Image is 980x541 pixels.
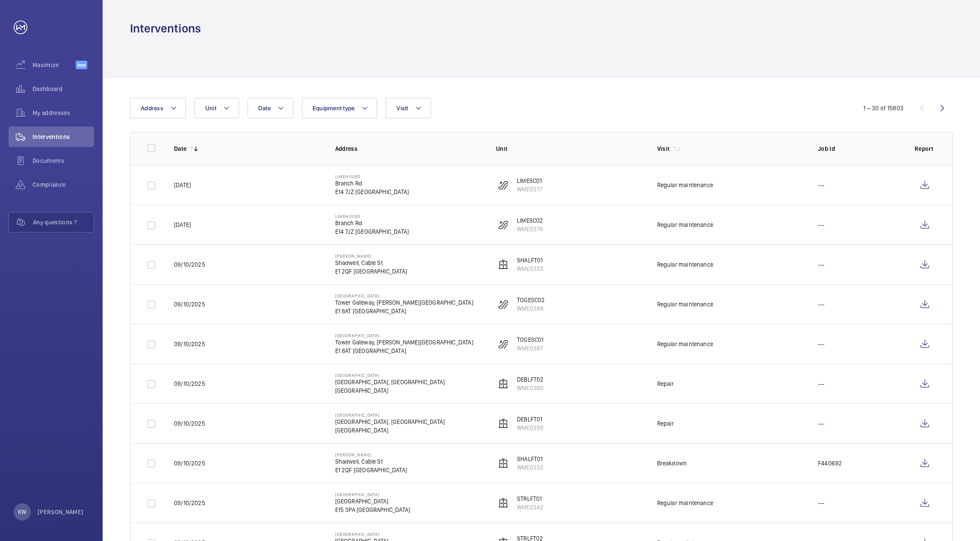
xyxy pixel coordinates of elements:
div: Regular maintenance [657,181,713,189]
p: F440692 [818,459,842,467]
span: Any questions ? [33,218,94,226]
p: [GEOGRAPHIC_DATA], [GEOGRAPHIC_DATA] [335,418,445,426]
p: --- [818,340,825,348]
span: Documents [32,156,94,165]
p: Branch Rd [335,179,409,188]
p: E14 7JZ [GEOGRAPHIC_DATA] [335,188,409,196]
img: elevator.svg [498,458,508,468]
span: Address [141,105,163,112]
button: Equipment type [302,98,378,118]
div: Repair [657,379,674,388]
span: Interventions [32,132,94,141]
img: elevator.svg [498,379,508,389]
p: WME0387 [517,344,543,353]
span: Maximize [32,61,76,69]
p: WME0333 [517,463,543,472]
p: Tower Gateway, [PERSON_NAME][GEOGRAPHIC_DATA] [335,298,473,307]
span: My addresses [32,109,94,117]
p: [PERSON_NAME] [335,452,407,457]
p: WME0388 [517,304,545,313]
div: Regular maintenance [657,340,713,348]
div: Regular maintenance [657,300,713,309]
span: Dashboard [32,85,94,93]
p: [GEOGRAPHIC_DATA] [335,293,473,298]
img: escalator.svg [498,299,508,309]
p: [GEOGRAPHIC_DATA] [335,492,410,497]
p: 09/10/2025 [174,300,205,309]
h1: Interventions [130,21,201,36]
img: elevator.svg [498,259,508,270]
p: [GEOGRAPHIC_DATA] [335,333,473,338]
p: E1 2QF [GEOGRAPHIC_DATA] [335,267,407,276]
p: E1 2QF [GEOGRAPHIC_DATA] [335,466,407,474]
div: Regular maintenance [657,260,713,269]
p: Shadwell, Cable St [335,457,407,466]
p: LIMESC01 [517,176,543,185]
div: Breakdown [657,459,687,467]
p: WME0377 [517,185,543,194]
p: WME0378 [517,225,543,233]
p: Shadwell, Cable St [335,259,407,267]
p: E14 7JZ [GEOGRAPHIC_DATA] [335,227,409,236]
span: Beta [76,61,87,69]
p: WME0333 [517,265,543,273]
p: 09/10/2025 [174,260,205,269]
button: Date [248,98,293,118]
p: [GEOGRAPHIC_DATA] [335,426,445,435]
p: TOGESC02 [517,296,545,304]
p: Report [915,144,935,153]
span: Unit [205,105,216,112]
p: Limehouse [335,214,409,219]
p: E1 8AT [GEOGRAPHIC_DATA] [335,347,473,355]
p: 09/10/2025 [174,499,205,507]
p: [GEOGRAPHIC_DATA], [GEOGRAPHIC_DATA] [335,378,445,386]
p: E1 8AT [GEOGRAPHIC_DATA] [335,307,473,315]
img: escalator.svg [498,220,508,230]
p: 09/10/2025 [174,340,205,348]
p: [DATE] [174,181,191,189]
p: --- [818,181,825,189]
p: 09/10/2025 [174,379,205,388]
p: 09/10/2025 [174,419,205,428]
p: Date [174,144,186,153]
p: SHALFT01 [517,256,543,265]
p: --- [818,499,825,507]
p: Job Id [818,144,901,153]
img: escalator.svg [498,339,508,349]
p: SHALFT01 [517,455,543,463]
p: STRLFT01 [517,494,543,503]
div: Regular maintenance [657,499,713,507]
button: Visit [386,98,431,118]
button: Address [130,98,186,118]
span: Date [258,105,271,112]
p: DEBLFT02 [517,375,543,384]
p: Tower Gateway, [PERSON_NAME][GEOGRAPHIC_DATA] [335,338,473,347]
span: Visit [396,105,408,112]
p: Visit [657,144,670,153]
p: 09/10/2025 [174,459,205,467]
div: 1 – 30 of 15803 [863,104,903,112]
p: [PERSON_NAME] [335,253,407,259]
p: E15 3PA [GEOGRAPHIC_DATA] [335,506,410,514]
p: KW [18,508,26,516]
button: Unit [195,98,239,118]
p: --- [818,379,825,388]
div: Repair [657,419,674,428]
p: [GEOGRAPHIC_DATA] [335,373,445,378]
p: [GEOGRAPHIC_DATA] [335,412,445,418]
img: escalator.svg [498,180,508,190]
p: WME0360 [517,384,543,392]
p: DEBLFT01 [517,415,543,423]
p: LIMESC02 [517,216,543,225]
p: WME0359 [517,423,543,432]
p: Limehouse [335,174,409,179]
span: Equipment type [313,105,355,112]
p: TOGESC01 [517,335,543,344]
span: Compliance [32,180,94,189]
p: --- [818,419,825,428]
p: [PERSON_NAME] [38,508,84,516]
p: WME0342 [517,503,543,512]
p: Unit [496,144,643,153]
p: [GEOGRAPHIC_DATA] [335,386,445,395]
p: [GEOGRAPHIC_DATA] [335,497,410,506]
